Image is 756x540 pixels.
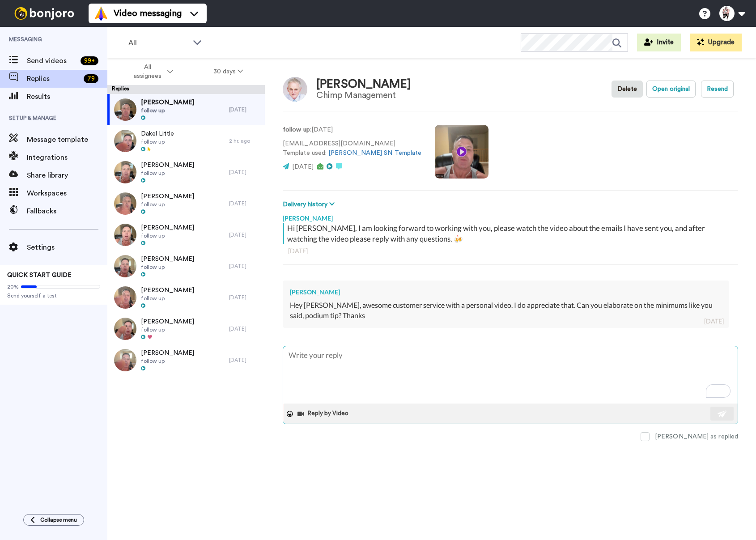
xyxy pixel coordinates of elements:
[107,85,265,94] div: Replies
[114,318,136,340] img: 8122acd2-78c3-431f-97d1-3edea5a0cad9-thumb.jpg
[646,81,696,98] button: Open original
[141,201,194,208] span: follow up
[141,192,194,201] span: [PERSON_NAME]
[283,346,738,404] textarea: To enrich screen reader interactions, please activate Accessibility in Grammarly extension settings
[141,223,194,232] span: [PERSON_NAME]
[11,7,78,20] img: bj-logo-header-white.svg
[128,38,188,48] span: All
[27,152,107,163] span: Integrations
[229,169,260,176] div: [DATE]
[193,64,263,80] button: 30 days
[701,81,734,98] button: Resend
[288,247,733,255] div: [DATE]
[27,134,107,145] span: Message template
[94,6,108,21] img: vm-color.svg
[290,288,722,297] div: [PERSON_NAME]
[114,286,136,309] img: da658e25-cc32-4ec5-bf56-2c72ff7e1705-thumb.jpg
[229,357,260,364] div: [DATE]
[23,514,84,526] button: Collapse menu
[141,357,194,365] span: follow up
[290,300,722,321] div: Hey [PERSON_NAME], awesome customer service with a personal video. I do appreciate that. Can you ...
[114,130,136,152] img: 13134ddb-f989-4b51-84a6-101a92da0122-thumb.jpg
[328,150,421,156] a: [PERSON_NAME] SN Template
[27,242,107,253] span: Settings
[141,107,194,114] span: follow up
[27,91,107,102] span: Results
[141,349,194,357] span: [PERSON_NAME]
[141,98,194,107] span: [PERSON_NAME]
[316,78,411,91] div: [PERSON_NAME]
[7,272,72,278] span: QUICK START GUIDE
[107,282,265,313] a: [PERSON_NAME]follow up[DATE]
[84,74,98,83] div: 79
[129,63,166,81] span: All assignees
[283,139,421,158] p: [EMAIL_ADDRESS][DOMAIN_NAME] Template used:
[107,188,265,219] a: [PERSON_NAME]follow up[DATE]
[229,325,260,332] div: [DATE]
[704,317,724,326] div: [DATE]
[107,94,265,125] a: [PERSON_NAME]follow up[DATE]
[141,317,194,326] span: [PERSON_NAME]
[287,223,736,244] div: Hi [PERSON_NAME], I am looking forward to working with you, please watch the video about the emai...
[107,251,265,282] a: [PERSON_NAME]follow up[DATE]
[229,294,260,301] div: [DATE]
[107,125,265,157] a: Dakel Littlefollow up2 hr. ago
[229,106,260,113] div: [DATE]
[107,313,265,344] a: [PERSON_NAME]follow up[DATE]
[283,209,738,223] div: [PERSON_NAME]
[109,59,193,84] button: All assignees
[141,170,194,177] span: follow up
[114,349,136,371] img: d890f238-ab91-4d53-9a6e-33af984f619d-thumb.jpg
[114,255,136,277] img: 0ff9b4e9-0642-428d-8892-cb4df1ea13ea-thumb.jpg
[690,34,742,51] button: Upgrade
[316,90,411,100] div: Chimp Management
[141,295,194,302] span: follow up
[655,432,738,441] div: [PERSON_NAME] as replied
[114,161,136,183] img: 15de0ef3-e6b3-44ab-962f-24c3b1130b20-thumb.jpg
[141,138,174,145] span: follow up
[229,231,260,238] div: [DATE]
[141,264,194,271] span: follow up
[107,219,265,251] a: [PERSON_NAME]follow up[DATE]
[283,127,310,133] strong: follow up
[297,407,351,421] button: Reply by Video
[283,125,421,135] p: : [DATE]
[229,137,260,145] div: 2 hr. ago
[283,77,307,102] img: Image of Steve Peters
[114,7,182,20] span: Video messaging
[141,255,194,264] span: [PERSON_NAME]
[229,200,260,207] div: [DATE]
[229,263,260,270] div: [DATE]
[141,129,174,138] span: Dakel Little
[718,410,727,417] img: send-white.svg
[114,98,136,121] img: 2cbf572a-e4e7-4fb9-ba37-44aa284b3b2c-thumb.jpg
[141,326,194,333] span: follow up
[27,206,107,217] span: Fallbacks
[612,81,643,98] button: Delete
[292,164,314,170] span: [DATE]
[81,56,98,65] div: 99 +
[141,161,194,170] span: [PERSON_NAME]
[27,73,80,84] span: Replies
[107,157,265,188] a: [PERSON_NAME]follow up[DATE]
[107,344,265,376] a: [PERSON_NAME]follow up[DATE]
[114,224,136,246] img: 909a9cd7-e3e5-4058-b572-9d4c4cd9cbdc-thumb.jpg
[7,283,19,290] span: 20%
[27,188,107,199] span: Workspaces
[114,192,136,215] img: de4374e0-b8f0-43a9-807a-ba960f970633-thumb.jpg
[27,170,107,181] span: Share library
[27,55,77,66] span: Send videos
[283,200,337,209] button: Delivery history
[141,286,194,295] span: [PERSON_NAME]
[141,232,194,239] span: follow up
[40,516,77,523] span: Collapse menu
[7,292,100,299] span: Send yourself a test
[637,34,681,51] button: Invite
